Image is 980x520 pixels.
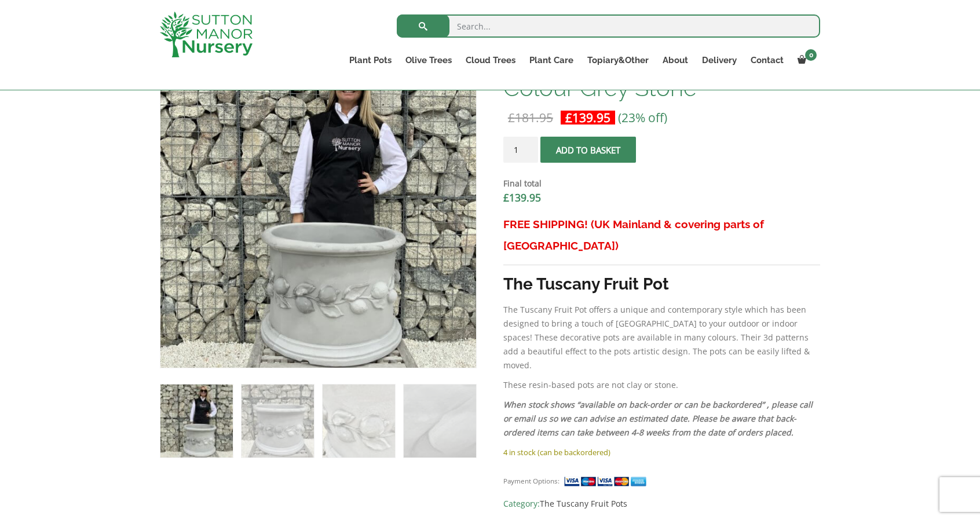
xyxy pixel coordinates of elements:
dt: Final total [503,177,820,191]
a: 0 [791,52,820,68]
a: Topiary&Other [580,52,656,68]
bdi: 181.95 [508,109,553,126]
a: Plant Care [522,52,580,68]
h1: The Tuscany Fruit Pot 50 Colour Grey Stone [503,52,820,100]
img: logo [160,12,253,57]
span: 0 [805,49,817,61]
h3: FREE SHIPPING! (UK Mainland & covering parts of [GEOGRAPHIC_DATA]) [503,214,820,257]
a: Contact [744,52,791,68]
a: About [656,52,695,68]
bdi: 139.95 [503,191,541,204]
strong: The Tuscany Fruit Pot [503,274,669,294]
bdi: 139.95 [565,109,610,126]
input: Search... [397,14,820,38]
button: Add to basket [540,137,636,163]
p: 4 in stock (can be backordered) [503,445,820,459]
small: Payment Options: [503,477,560,485]
a: Plant Pots [342,52,398,68]
span: Category: [503,497,820,511]
a: Olive Trees [398,52,459,68]
span: (23% off) [618,109,667,126]
img: The Tuscany Fruit Pot 50 Colour Grey Stone - Image 3 [323,384,395,457]
img: The Tuscany Fruit Pot 50 Colour Grey Stone - Image 2 [242,384,314,457]
em: When stock shows “available on back-order or can be backordered” , please call or email us so we ... [503,399,813,438]
span: £ [565,109,572,126]
span: £ [508,109,515,126]
img: The Tuscany Fruit Pot 50 Colour Grey Stone - Image 4 [404,384,476,457]
span: £ [503,191,509,204]
img: payment supported [564,475,650,488]
input: Product quantity [503,137,538,163]
img: The Tuscany Fruit Pot 50 Colour Grey Stone [160,384,233,457]
a: Delivery [695,52,744,68]
a: The Tuscany Fruit Pots [540,498,627,509]
a: Cloud Trees [459,52,522,68]
p: The Tuscany Fruit Pot offers a unique and contemporary style which has been designed to bring a t... [503,303,820,372]
p: These resin-based pots are not clay or stone. [503,378,820,392]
